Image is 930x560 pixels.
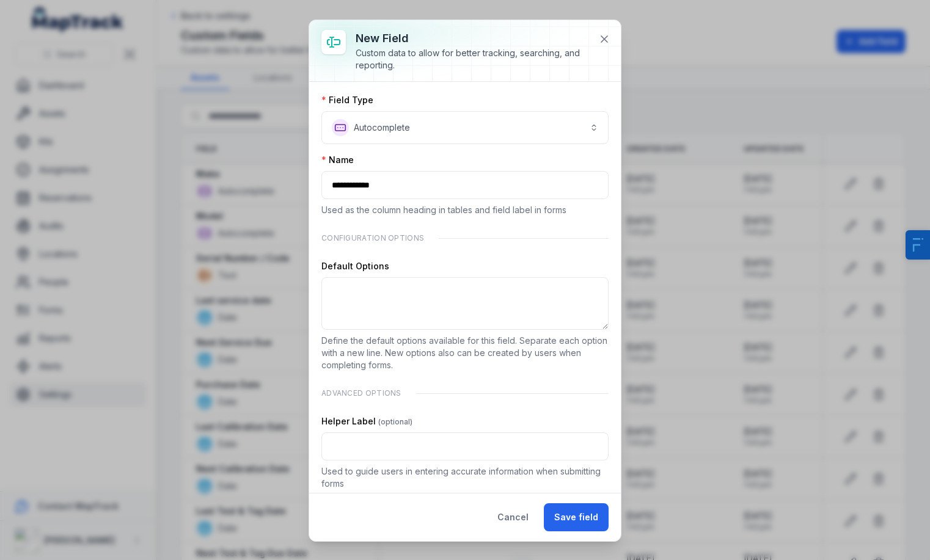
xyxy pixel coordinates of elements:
p: Used to guide users in entering accurate information when submitting forms [321,465,609,490]
label: Field Type [321,94,373,106]
textarea: :r9:-form-item-label [321,277,609,330]
label: Default Options [321,260,389,272]
div: Configuration Options [321,226,609,250]
h3: New field [356,30,589,47]
p: Define the default options available for this field. Separate each option with a new line. New op... [321,335,609,371]
div: Custom data to allow for better tracking, searching, and reporting. [356,47,589,71]
div: Advanced Options [321,381,609,405]
button: Save field [544,503,609,531]
input: :r8:-form-item-label [321,171,609,199]
p: Used as the column heading in tables and field label in forms [321,204,609,216]
label: Helper Label [321,415,412,427]
button: Autocomplete [321,111,609,144]
input: :ra:-form-item-label [321,432,609,460]
label: Name [321,154,354,166]
button: Cancel [487,503,539,531]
